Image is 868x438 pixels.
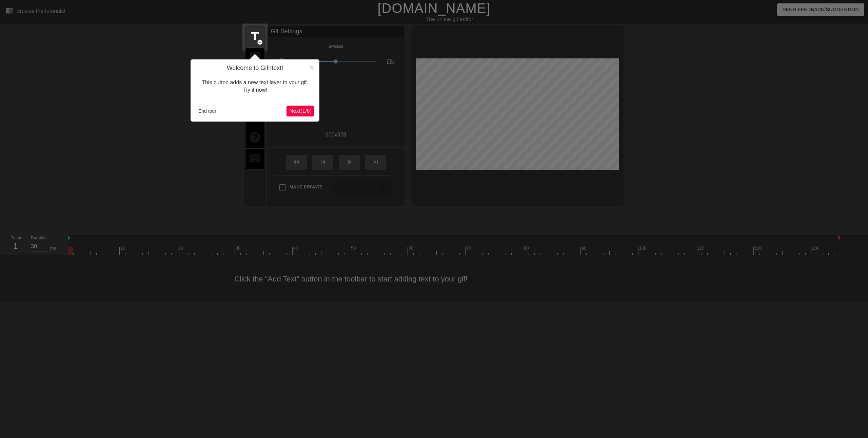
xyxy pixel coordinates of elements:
[304,59,319,75] button: Close
[196,65,314,72] h4: Welcome to Gifntext!
[287,106,314,116] button: Next
[196,106,219,116] button: End tour
[196,72,314,101] div: This button adds a new text layer to your gif. Try it now!
[289,108,312,114] span: Next ( 1 / 6 )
